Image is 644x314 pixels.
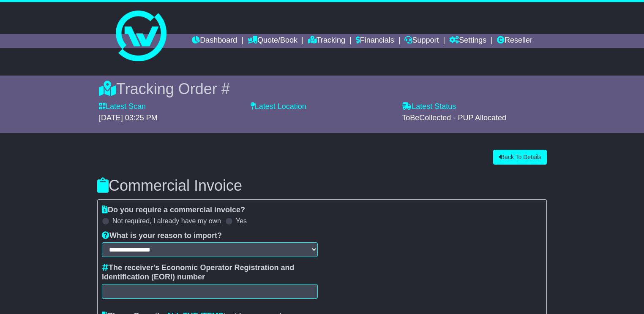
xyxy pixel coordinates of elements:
[404,34,439,48] a: Support
[99,102,146,111] label: Latest Scan
[97,177,547,194] h3: Commercial Invoice
[251,102,306,111] label: Latest Location
[497,34,532,48] a: Reseller
[102,206,245,215] label: Do you require a commercial invoice?
[192,34,237,48] a: Dashboard
[99,80,545,98] div: Tracking Order #
[102,263,318,282] label: The receiver's Economic Operator Registration and Identification (EORI) number
[402,102,456,111] label: Latest Status
[112,217,221,225] label: Not required, I already have my own
[308,34,345,48] a: Tracking
[449,34,486,48] a: Settings
[248,34,297,48] a: Quote/Book
[99,114,158,122] span: [DATE] 03:25 PM
[493,150,547,165] button: Back To Details
[236,217,247,225] label: Yes
[402,114,506,122] span: ToBeCollected - PUP Allocated
[102,231,222,241] label: What is your reason to import?
[356,34,394,48] a: Financials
